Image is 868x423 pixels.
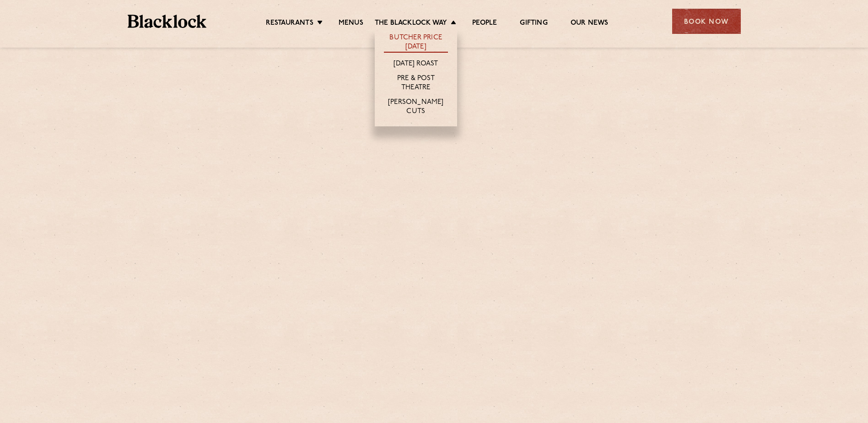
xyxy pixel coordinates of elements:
a: Restaurants [266,19,313,29]
a: Pre & Post Theatre [384,74,448,93]
img: BL_Textured_Logo-footer-cropped.svg [128,15,207,28]
a: Menus [339,19,363,29]
a: [DATE] Roast [394,60,438,70]
a: Our News [571,19,609,29]
div: Book Now [672,9,741,34]
a: The Blacklock Way [375,19,447,29]
a: Gifting [520,19,547,29]
a: People [472,19,497,29]
a: [PERSON_NAME] Cuts [384,98,448,117]
a: Butcher Price [DATE] [384,33,448,53]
